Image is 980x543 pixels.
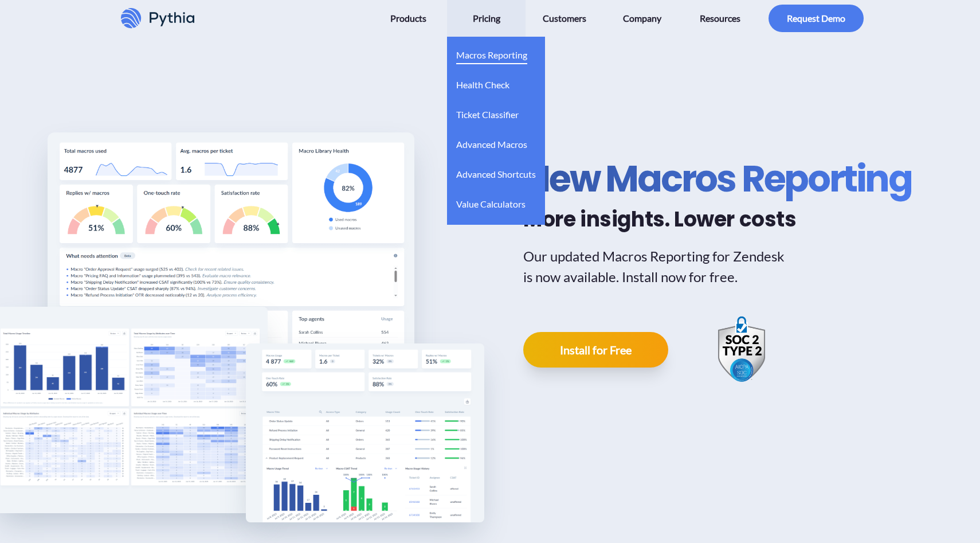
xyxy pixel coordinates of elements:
span: Advanced Shortcuts [456,165,536,183]
a: Pythia is SOC 2 Type 2 compliant and continuously monitors its security [714,315,769,385]
span: Value Calculators [456,195,526,213]
a: Health Check [456,67,509,96]
a: Macros Reporting [456,37,527,67]
h1: New Macros Reporting [523,156,912,202]
span: Products [390,9,426,28]
span: Pricing [473,9,500,28]
h2: More insights. Lower costs [523,206,912,232]
img: Macros Reporting [48,132,414,408]
a: Advanced Shortcuts [456,156,536,186]
span: Advanced Macros [456,135,527,154]
a: Value Calculators [456,186,526,216]
span: Customers [543,9,586,28]
span: Resources [700,9,740,28]
img: Macros Reporting [246,343,484,522]
p: Our updated Macros Reporting for Zendesk is now available. Install now for free. [523,246,793,287]
span: Company [623,9,661,28]
a: Ticket Classifier [456,96,519,126]
img: SOC 2 Type 2 [714,315,769,385]
a: Advanced Macros [456,126,527,156]
span: Ticket Classifier [456,106,519,124]
span: Macros Reporting [456,46,527,64]
span: Health Check [456,76,509,94]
